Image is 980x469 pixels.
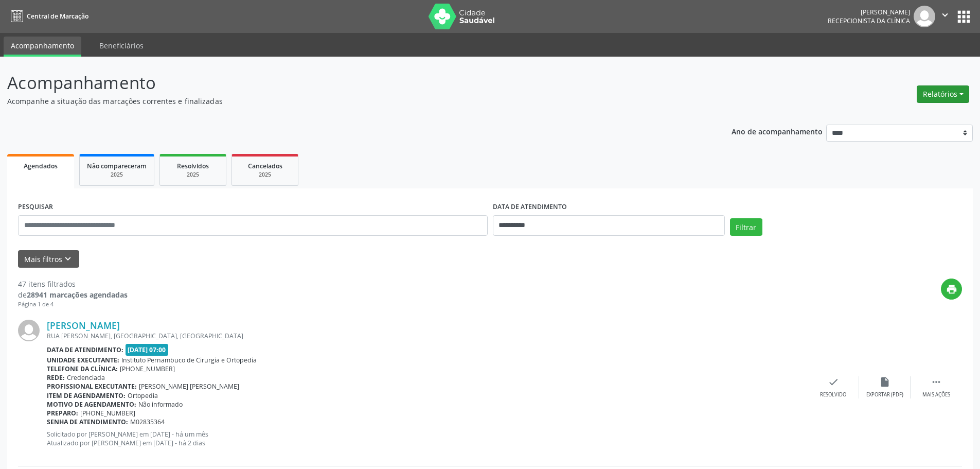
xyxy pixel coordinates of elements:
[941,279,962,300] button: print
[80,409,135,418] span: [PHONE_NUMBER]
[47,418,128,426] b: Senha de atendimento:
[18,279,128,289] div: 47 itens filtrados
[4,37,81,57] a: Acompanhamento
[47,400,136,409] b: Motivo de agendamento:
[732,125,823,137] p: Ano de acompanhamento
[239,171,291,179] div: 2025
[62,253,74,265] i: keyboard_arrow_down
[47,373,65,382] b: Rede:
[47,345,123,354] b: Data de atendimento:
[866,391,903,398] div: Exportar (PDF)
[922,391,950,398] div: Mais ações
[24,162,58,170] span: Agendados
[87,162,147,170] span: Não compareceram
[47,332,808,340] div: RUA [PERSON_NAME], [GEOGRAPHIC_DATA], [GEOGRAPHIC_DATA]
[87,171,147,179] div: 2025
[18,320,40,341] img: img
[47,382,137,391] b: Profissional executante:
[493,199,567,215] label: DATA DE ATENDIMENTO
[7,96,683,107] p: Acompanhe a situação das marcações correntes e finalizadas
[914,6,935,27] img: img
[935,6,955,27] button: 
[27,12,88,21] span: Central de Marcação
[946,284,957,295] i: print
[18,289,128,300] div: de
[879,376,890,388] i: insert_drive_file
[248,162,282,170] span: Cancelados
[828,16,910,25] span: Recepcionista da clínica
[18,199,53,215] label: PESQUISAR
[47,364,118,373] b: Telefone da clínica:
[828,8,910,16] div: [PERSON_NAME]
[820,391,846,398] div: Resolvido
[47,356,119,364] b: Unidade executante:
[139,382,239,391] span: [PERSON_NAME] [PERSON_NAME]
[7,8,88,25] a: Central de Marcação
[18,250,79,268] button: Mais filtroskeyboard_arrow_down
[67,373,105,382] span: Credenciada
[128,391,158,400] span: Ortopedia
[27,290,128,300] strong: 28941 marcações agendadas
[939,9,951,21] i: 
[130,418,165,426] span: M02835364
[730,218,762,236] button: Filtrar
[7,70,683,96] p: Acompanhamento
[167,171,219,179] div: 2025
[177,162,209,170] span: Resolvidos
[138,400,183,409] span: Não informado
[126,344,169,356] span: [DATE] 07:00
[120,364,175,373] span: [PHONE_NUMBER]
[828,376,839,388] i: check
[47,320,120,331] a: [PERSON_NAME]
[931,376,942,388] i: 
[92,37,151,55] a: Beneficiários
[955,8,973,26] button: apps
[917,85,969,103] button: Relatórios
[47,391,126,400] b: Item de agendamento:
[47,409,78,418] b: Preparo:
[18,300,128,309] div: Página 1 de 4
[121,356,257,364] span: Instituto Pernambuco de Cirurgia e Ortopedia
[47,430,808,447] p: Solicitado por [PERSON_NAME] em [DATE] - há um mês Atualizado por [PERSON_NAME] em [DATE] - há 2 ...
